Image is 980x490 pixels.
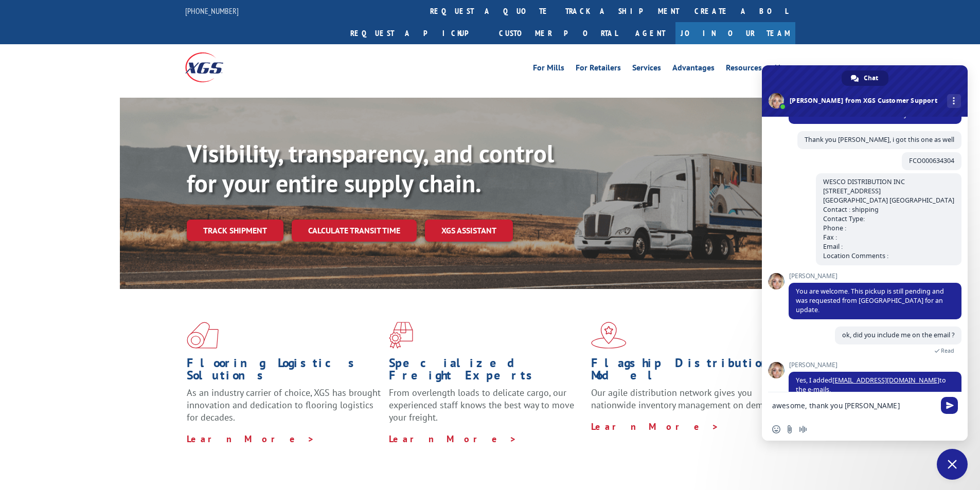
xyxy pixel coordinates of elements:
span: Send [941,397,958,414]
h1: Flagship Distribution Model [591,357,786,387]
a: Advantages [672,64,715,75]
p: From overlength loads to delicate cargo, our experienced staff knows the best way to move your fr... [389,387,583,432]
span: Thank you [PERSON_NAME], i got this one as well [805,135,954,144]
div: More channels [947,94,961,108]
a: XGS ASSISTANT [425,220,513,242]
a: Calculate transit time [292,220,417,242]
a: Services [632,64,661,75]
div: Chat [842,70,888,86]
span: FCO000634304 [909,156,954,165]
a: Join Our Team [675,22,795,44]
span: Insert an emoji [772,425,780,433]
a: For Retailers [576,64,621,75]
a: Learn More > [187,433,315,445]
a: Request a pickup [343,22,491,44]
span: [PERSON_NAME] [789,273,961,280]
a: [PHONE_NUMBER] [185,6,239,16]
span: Send a file [786,425,794,433]
span: Read [941,347,954,354]
div: Close chat [937,449,968,480]
img: xgs-icon-flagship-distribution-model-red [591,322,627,349]
a: [EMAIL_ADDRESS][DOMAIN_NAME] [832,376,939,385]
textarea: Compose your message... [772,401,935,410]
a: Learn More > [591,421,719,432]
span: Audio message [799,425,807,433]
a: For Mills [533,64,564,75]
a: Resources [726,64,762,75]
a: Agent [625,22,675,44]
span: WESCO DISTRIBUTION INC [STREET_ADDRESS] [GEOGRAPHIC_DATA] [GEOGRAPHIC_DATA] Contact : shipping Co... [823,177,954,260]
h1: Specialized Freight Experts [389,357,583,387]
span: Chat [864,70,878,86]
b: Visibility, transparency, and control for your entire supply chain. [187,137,554,199]
img: xgs-icon-focused-on-flooring-red [389,322,413,349]
a: Customer Portal [491,22,625,44]
span: As an industry carrier of choice, XGS has brought innovation and dedication to flooring logistics... [187,387,381,423]
a: Track shipment [187,220,283,241]
h1: Flooring Logistics Solutions [187,357,381,387]
a: Learn More > [389,433,517,445]
span: [PERSON_NAME] [789,361,961,369]
span: Our agile distribution network gives you nationwide inventory management on demand. [591,387,780,411]
img: xgs-icon-total-supply-chain-intelligence-red [187,322,219,349]
span: ok, did you include me on the email ? [842,331,954,339]
span: Yes, I added to the e-mails. [796,376,946,394]
span: You are welcome. This pickup is still pending and was requested from [GEOGRAPHIC_DATA] for an upd... [796,287,944,314]
a: About [773,64,795,75]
